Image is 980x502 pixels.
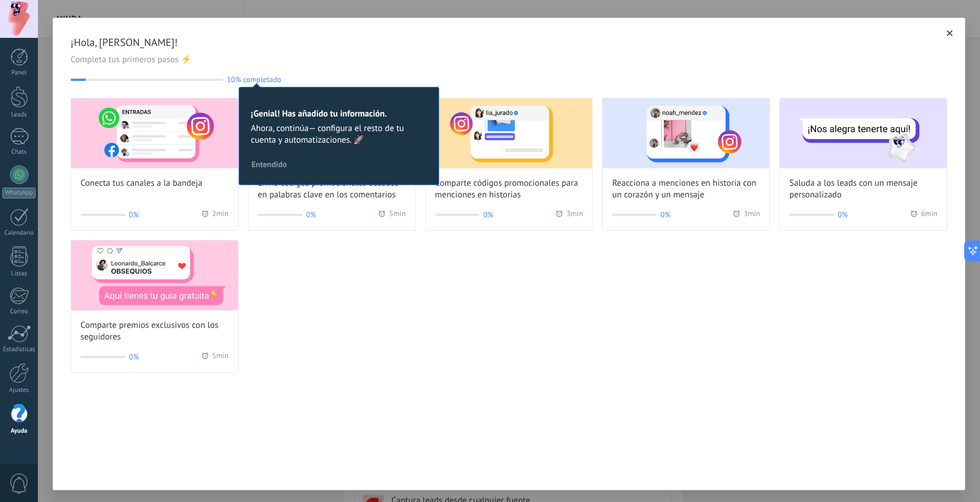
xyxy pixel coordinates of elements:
div: Panel [2,69,36,77]
span: 0% [129,209,139,221]
div: Calendario [2,229,36,237]
span: Comparte premios exclusivos con los seguidores [80,320,229,343]
span: 10% completado [227,75,281,84]
span: 0% [483,209,493,221]
span: Envía códigos promocionales basados en palabras clave en los comentarios [258,178,406,201]
span: 0% [306,209,316,221]
span: 3 min [744,209,760,221]
span: Reacciona a menciones en historia con un corazón y un mensaje [612,178,760,201]
div: WhatsApp [2,188,36,199]
img: React to story mentions with a heart and personalized message [603,98,769,168]
div: Chats [2,149,36,156]
div: Ajustes [2,387,36,394]
img: Greet leads with a custom message (Wizard onboarding modal) [780,98,947,168]
span: Conecta tus canales a la bandeja [80,178,202,189]
span: 5 min [212,351,229,363]
span: 5 min [389,209,405,221]
span: Ahora, continúa— configura el resto de tu cuenta y automatizaciones. 🚀 [251,123,427,146]
div: Ayuda [2,427,36,435]
span: 0% [838,209,848,221]
span: ¡Hola, [PERSON_NAME]! [71,36,947,50]
div: Estadísticas [2,346,36,353]
span: 3 min [566,209,583,221]
div: Listas [2,270,36,278]
span: Saluda a los leads con un mensaje personalizado [789,178,937,201]
img: Share exclusive rewards with followers [71,241,238,310]
span: Completa tus primeros pasos ⚡ [71,54,947,66]
span: 2 min [212,209,229,221]
span: Comparte códigos promocionales para menciones en historias [435,178,583,201]
button: Entendido [246,155,292,173]
span: Entendido [251,160,287,168]
span: 0% [129,351,139,363]
div: Leads [2,111,36,119]
span: 6 min [921,209,937,221]
img: Share promo codes for story mentions [426,98,593,168]
span: 0% [660,209,670,221]
h2: ¡Genial! Has añadido tu información. [251,108,427,119]
img: Connect your channels to the inbox [71,98,238,168]
div: Correo [2,308,36,316]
